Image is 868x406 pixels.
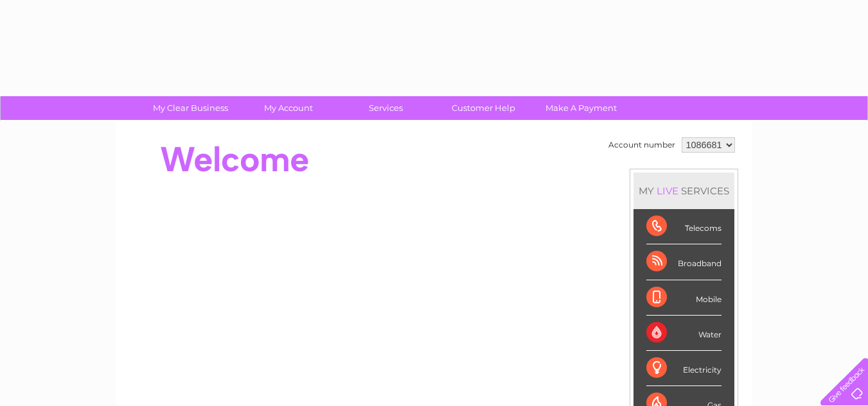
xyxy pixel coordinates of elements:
div: Telecoms [646,209,722,244]
td: Account number [605,134,678,156]
div: Water [646,316,722,351]
a: Customer Help [430,96,536,120]
div: LIVE [654,185,681,197]
a: My Clear Business [137,96,244,120]
a: My Account [235,96,341,120]
div: MY SERVICES [633,173,734,209]
a: Make A Payment [528,96,634,120]
div: Electricity [646,351,722,386]
div: Mobile [646,280,722,316]
a: Services [333,96,439,120]
div: Broadband [646,244,722,280]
